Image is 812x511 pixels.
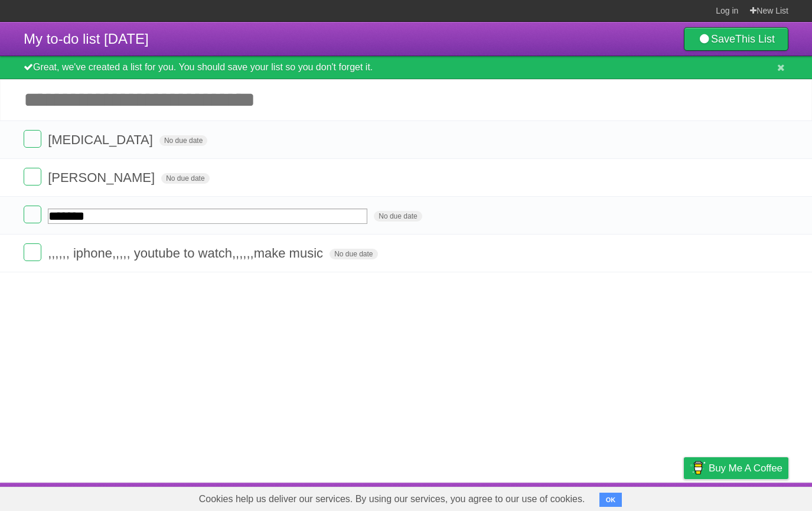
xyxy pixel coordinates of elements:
span: [PERSON_NAME] [48,170,158,185]
a: Buy me a coffee [684,457,788,479]
a: Developers [566,486,614,508]
span: Buy me a coffee [709,458,782,479]
label: Done [24,130,41,148]
a: Terms [628,486,654,508]
b: This List [735,33,775,45]
span: No due date [161,173,209,184]
span: ,,,,,, iphone,,,,, youtube to watch,,,,,,make music [48,246,326,261]
label: Done [24,206,41,223]
a: About [527,486,552,508]
label: Done [24,243,41,261]
img: Buy me a coffee [690,458,706,478]
button: OK [599,493,622,507]
span: [MEDICAL_DATA] [48,132,156,147]
a: SaveThis List [684,27,788,51]
span: Cookies help us deliver our services. By using our services, you agree to our use of cookies. [187,487,597,511]
span: No due date [330,249,377,259]
span: My to-do list [DATE] [24,31,149,47]
a: Suggest a feature [714,486,788,508]
span: No due date [159,135,207,146]
a: Privacy [668,486,699,508]
label: Done [24,168,41,185]
span: No due date [374,211,422,222]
